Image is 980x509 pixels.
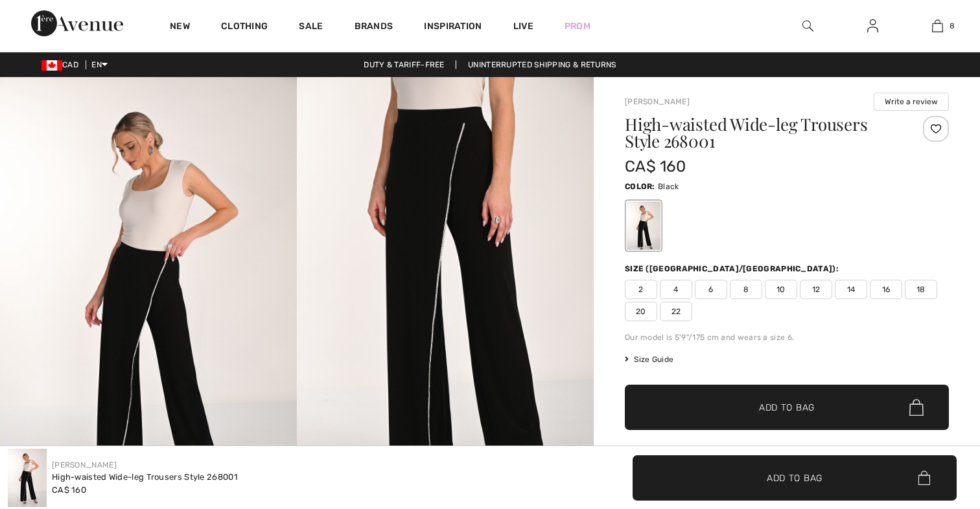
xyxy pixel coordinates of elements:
span: 22 [660,302,692,321]
a: New [170,21,190,34]
span: 18 [905,280,937,299]
a: Brands [355,21,393,34]
div: Size ([GEOGRAPHIC_DATA]/[GEOGRAPHIC_DATA]): [625,263,841,275]
button: Write a review [874,93,949,111]
span: CAD [41,60,84,69]
span: 2 [625,280,657,299]
h1: High-waisted Wide-leg Trousers Style 268001 [625,116,895,150]
a: Sale [299,21,323,34]
img: High-Waisted Wide-Leg Trousers Style 268001 [8,449,47,507]
a: Sign In [857,18,889,34]
a: Live [513,19,533,33]
span: 10 [765,280,797,299]
img: search the website [802,18,813,34]
a: [PERSON_NAME] [625,97,690,106]
span: CA$ 160 [625,157,686,175]
img: My Bag [932,18,943,34]
span: 4 [660,280,692,299]
div: Our model is 5'9"/175 cm and wears a size 6. [625,332,949,343]
span: Add to Bag [767,471,822,484]
span: CA$ 160 [52,485,86,495]
span: Size Guide [625,354,673,365]
div: Black [627,201,660,250]
span: 20 [625,302,657,321]
img: My Info [867,18,878,34]
div: High-waisted Wide-leg Trousers Style 268001 [52,471,238,484]
button: Add to Bag [633,455,957,501]
span: 16 [870,280,902,299]
span: Black [658,182,679,191]
span: Inspiration [424,21,482,34]
button: Add to Bag [625,385,949,430]
a: 8 [905,18,969,34]
a: Clothing [221,21,268,34]
img: Bag.svg [909,399,924,416]
img: Bag.svg [918,471,930,485]
span: 14 [835,280,867,299]
a: [PERSON_NAME] [52,460,117,469]
img: Canadian Dollar [41,60,62,71]
span: 8 [950,20,955,32]
span: Add to Bag [759,401,815,414]
span: 6 [695,280,727,299]
img: 1ère Avenue [31,10,123,36]
a: Prom [565,19,590,33]
span: 8 [730,280,762,299]
span: Color: [625,182,655,191]
span: EN [91,60,108,69]
span: 12 [800,280,832,299]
